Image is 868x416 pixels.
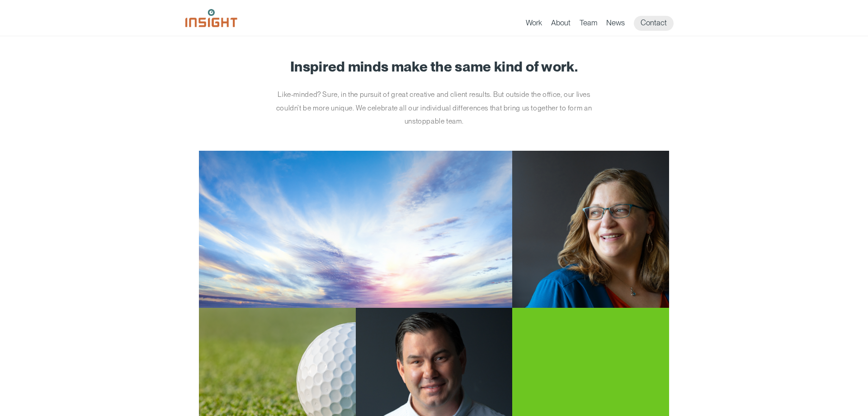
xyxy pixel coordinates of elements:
a: Contact [634,16,674,31]
a: About [551,18,571,31]
img: Insight Marketing Design [185,9,237,27]
a: News [606,18,625,31]
a: Team [580,18,597,31]
img: Jill Smith [512,151,669,308]
h1: Inspired minds make the same kind of work. [199,59,669,74]
nav: primary navigation menu [526,16,683,31]
a: Work [526,18,542,31]
a: Jill Smith [199,151,669,308]
p: Like-minded? Sure, in the pursuit of great creative and client results. But outside the office, o... [264,88,604,128]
